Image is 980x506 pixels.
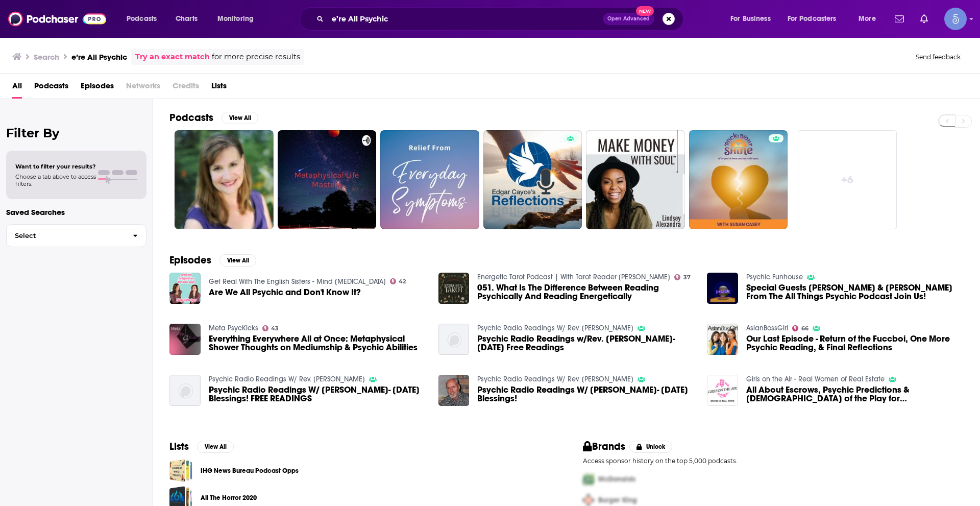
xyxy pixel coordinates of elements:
span: Burger King [598,496,637,504]
a: Psychic Radio Readings w/Rev. James Ellis- Monday Free Readings [477,334,695,352]
a: PodcastsView All [169,111,258,124]
a: Psychic Radio Readings W/ Rev. James Ellis [209,375,365,383]
a: All The Horror 2020 [201,492,257,503]
span: 37 [683,275,691,280]
div: Search podcasts, credits, & more... [309,7,693,31]
h2: Brands [583,440,625,453]
a: 42 [390,278,406,284]
a: IHG News Bureau Podcast Opps [169,459,192,482]
img: First Pro Logo [579,469,598,490]
h2: Lists [169,440,189,453]
button: Send feedback [913,53,964,61]
button: open menu [723,11,783,27]
a: All [12,78,22,99]
button: View All [222,112,258,124]
span: Psychic Radio Readings W/ [PERSON_NAME]- [DATE] Blessings! FREE READINGS [209,385,426,403]
img: Psychic Radio Readings W/ James J. Ellis- Ascension Blessings! [438,375,470,406]
a: Energetic Tarot Podcast | With Tarot Reader Cat Crawford [477,273,670,281]
img: 051. What Is The Difference Between Reading Psychically And Reading Energetically [438,273,470,304]
h3: e’re All Psychic [71,52,127,62]
button: open menu [851,11,889,27]
button: Open AdvancedNew [603,13,654,25]
a: +6 [798,130,897,229]
a: Show notifications dropdown [916,10,932,28]
a: Episodes [81,78,114,99]
a: Psychic Radio Readings W/ Rev. James Ellis [477,324,633,332]
button: Show profile menu [944,8,967,30]
a: 051. What Is The Difference Between Reading Psychically And Reading Energetically [477,283,695,301]
a: 66 [792,325,808,331]
a: Are We All Psychic and Don't Know It? [209,288,361,297]
a: 37 [674,274,691,280]
img: Everything Everywhere All at Once: Metaphysical Shower Thoughts on Mediumship & Psychic Abilities [169,324,201,355]
p: Saved Searches [6,207,146,217]
a: Meta PsycKicks [209,324,258,332]
a: Show notifications dropdown [891,10,908,28]
a: Podcasts [34,78,68,99]
span: New [636,6,654,16]
a: Get Real With The English Sisters - Mind Health Anxiety [209,277,386,286]
span: For Business [730,12,771,26]
h2: Podcasts [169,111,213,124]
span: Monitoring [217,12,254,26]
p: Access sponsor history on the top 5,000 podcasts. [583,457,964,465]
a: Lists [211,78,227,99]
img: Psychic Radio Readings w/Rev. James Ellis- Monday Free Readings [438,324,470,355]
span: For Podcasters [788,12,837,26]
span: Psychic Radio Readings w/Rev. [PERSON_NAME]- [DATE] Free Readings [477,334,695,352]
a: All About Escrows, Psychic Predictions & Lady of the Play for Shakespeare Fans! [746,385,964,403]
span: Choose a tab above to access filters. [15,173,96,187]
button: Unlock [629,441,673,453]
span: Networks [126,78,160,99]
img: Are We All Psychic and Don't Know It? [169,273,201,304]
h2: Filter By [6,126,146,140]
img: User Profile [944,8,967,30]
a: 43 [262,325,279,331]
a: Our Last Episode - Return of the Fuccboi, One More Psychic Reading, & Final Reflections [746,334,964,352]
a: Psychic Radio Readings W/ James J. Ellis- Ascension Blessings! [477,385,695,403]
span: for more precise results [212,51,300,63]
input: Search podcasts, credits, & more... [328,11,603,27]
img: Podchaser - Follow, Share and Rate Podcasts [8,9,106,29]
a: ListsView All [169,440,234,453]
span: 66 [801,326,808,331]
span: More [859,12,876,26]
span: Want to filter your results? [15,163,96,170]
span: 43 [271,326,279,331]
span: Psychic Radio Readings W/ [PERSON_NAME]- [DATE] Blessings! [477,385,695,403]
a: AsianBossGirl [746,324,788,332]
a: Everything Everywhere All at Once: Metaphysical Shower Thoughts on Mediumship & Psychic Abilities [209,334,426,352]
a: Psychic Radio Readings W/ James J. Ellis- Ascension Blessings! FREE READINGS [209,385,426,403]
a: IHG News Bureau Podcast Opps [201,465,299,476]
img: All About Escrows, Psychic Predictions & Lady of the Play for Shakespeare Fans! [707,375,738,406]
a: Girls on the Air - Real Women of Real Estate [746,375,885,383]
button: open menu [781,11,851,27]
h3: Search [34,52,59,62]
button: open menu [210,11,267,27]
a: Psychic Funhouse [746,273,803,281]
button: View All [219,254,256,267]
img: Our Last Episode - Return of the Fuccboi, One More Psychic Reading, & Final Reflections [707,324,738,355]
span: Charts [176,12,198,26]
span: Special Guests [PERSON_NAME] & [PERSON_NAME] From The All Things Psychic Podcast Join Us! [746,283,964,301]
button: View All [197,441,234,453]
a: Psychic Radio Readings W/ Rev. James Ellis [477,375,633,383]
span: 42 [399,279,406,284]
a: EpisodesView All [169,254,256,267]
a: Special Guests Julie & Angelina From The All Things Psychic Podcast Join Us! [707,273,738,304]
img: Psychic Radio Readings W/ James J. Ellis- Ascension Blessings! FREE READINGS [169,375,201,406]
